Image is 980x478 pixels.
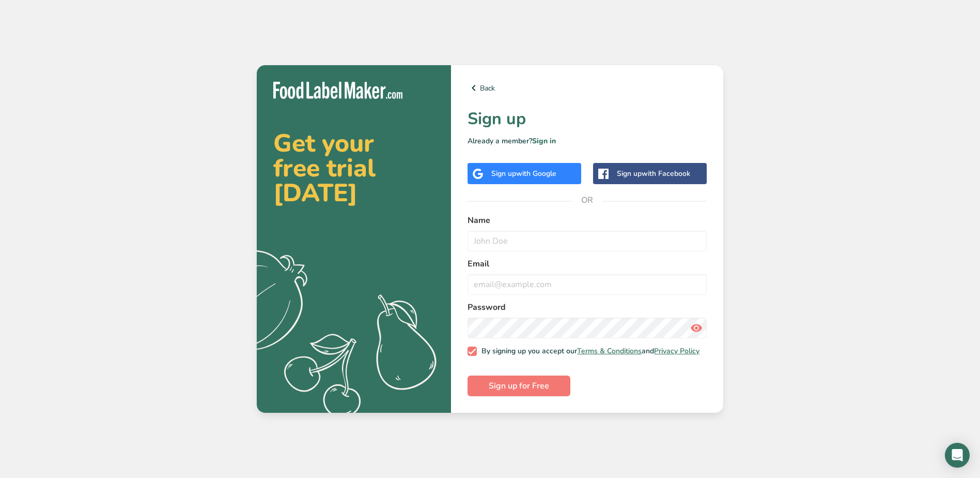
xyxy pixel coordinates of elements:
[532,136,556,146] a: Sign in
[477,347,700,356] span: By signing up you accept our and
[468,82,707,94] a: Back
[617,168,690,179] div: Sign up
[489,380,549,392] span: Sign up for Free
[273,131,434,205] h2: Get your free trial [DATE]
[577,346,642,356] a: Terms & Conditions
[468,214,707,227] label: Name
[468,231,707,251] input: John Doe
[654,346,699,356] a: Privacy Policy
[273,82,402,99] img: Food Label Maker
[468,136,707,146] p: Already a member?
[491,168,556,179] div: Sign up
[642,169,690,178] span: with Facebook
[516,169,556,178] span: with Google
[468,274,707,295] input: email@example.com
[945,443,970,468] div: Open Intercom Messenger
[468,107,707,131] h1: Sign up
[468,258,707,270] label: Email
[468,301,707,313] label: Password
[572,185,603,216] span: OR
[468,376,570,396] button: Sign up for Free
